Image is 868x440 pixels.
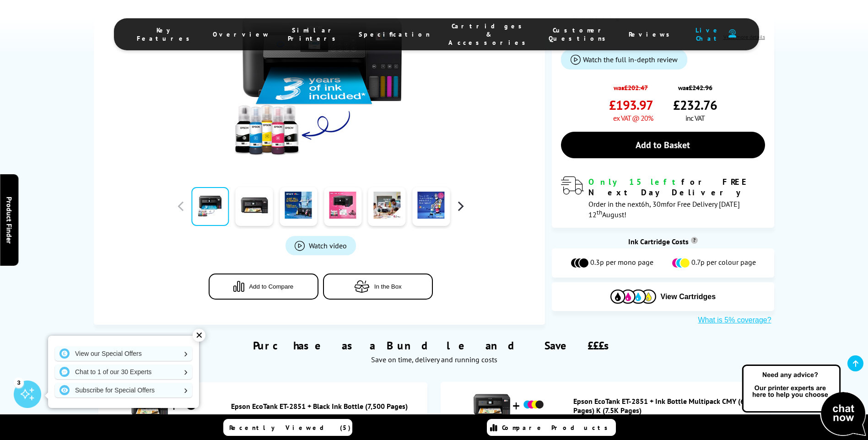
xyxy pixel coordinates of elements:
[286,236,356,255] a: Product_All_Videos
[673,97,717,113] span: £232.76
[588,177,681,187] span: Only 15 left
[323,274,433,300] button: In the Box
[588,199,740,219] span: Order in the next for Free Delivery [DATE] 12 August!
[209,274,318,300] button: Add to Compare
[583,55,678,64] span: Watch the full in-depth review
[613,113,653,123] span: ex VAT @ 20%
[689,83,712,92] strike: £242.96
[223,419,352,436] a: Recently Viewed (5)
[5,197,14,244] span: Product Finder
[94,325,774,369] div: Purchase as a Bundle and Save £££s
[561,132,765,158] a: Add to Basket
[624,83,648,92] strike: £202.47
[193,329,205,342] div: ✕
[448,22,530,47] span: Cartridges & Accessories
[695,316,774,325] button: What is 5% coverage?
[673,79,717,92] span: was
[728,29,736,38] img: user-headset-duotone.svg
[231,402,423,411] a: Epson EcoTank ET-2851 + Black Ink Bottle (7,500 Pages)
[597,208,602,216] sup: th
[374,283,402,290] span: In the Box
[474,386,510,423] img: Epson EcoTank ET-2851 + Ink Bottle Multipack CMY (6K Pages) K (7.5K Pages)
[55,365,192,379] a: Chat to 1 of our 30 Experts
[573,397,765,415] a: Epson EcoTank ET-2851 + Ink Bottle Multipack CMY (6K Pages) K (7.5K Pages)
[610,290,656,304] img: Cartridges
[629,30,674,38] span: Reviews
[288,26,340,43] span: Similar Printers
[55,346,192,361] a: View our Special Offers
[552,237,774,246] div: Ink Cartridge Costs
[609,79,653,92] span: was
[740,363,868,438] img: Open Live Chat window
[522,393,545,416] img: Epson EcoTank ET-2851 + Ink Bottle Multipack CMY (6K Pages) K (7.5K Pages)
[691,258,756,268] span: 0.7p per colour page
[213,30,270,38] span: Overview
[14,377,24,387] div: 3
[561,177,765,219] div: modal_delivery
[609,97,653,113] span: £193.97
[685,113,705,123] span: inc VAT
[55,383,192,397] a: Subscribe for Special Offers
[487,419,616,436] a: Compare Products
[691,237,698,244] sup: Cost per page
[693,26,724,43] span: Live Chat
[229,424,351,432] span: Recently Viewed (5)
[549,26,610,43] span: Customer Questions
[249,283,293,290] span: Add to Compare
[559,289,767,304] button: View Cartridges
[502,424,613,432] span: Compare Products
[137,26,194,43] span: Key Features
[309,241,347,250] span: Watch video
[105,355,762,364] div: Save on time, delivery and running costs
[588,177,765,198] div: for FREE Next Day Delivery
[359,30,430,38] span: Specification
[590,258,653,268] span: 0.3p per mono page
[641,199,667,209] span: 6h, 30m
[661,293,716,301] span: View Cartridges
